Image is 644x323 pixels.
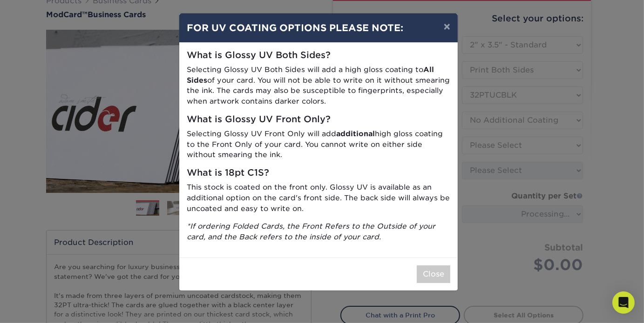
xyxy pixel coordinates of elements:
strong: All Sides [187,65,434,85]
h5: What is Glossy UV Both Sides? [187,50,450,61]
h5: What is 18pt C1S? [187,168,450,178]
strong: additional [336,129,375,138]
div: Open Intercom Messenger [612,291,635,314]
button: × [436,13,458,40]
p: Selecting Glossy UV Front Only will add high gloss coating to the Front Only of your card. You ca... [187,129,450,160]
p: This stock is coated on the front only. Glossy UV is available as an additional option on the car... [187,182,450,214]
h4: FOR UV COATING OPTIONS PLEASE NOTE: [187,21,450,35]
button: Close [417,265,450,283]
i: *If ordering Folded Cards, the Front Refers to the Outside of your card, and the Back refers to t... [187,222,435,241]
p: Selecting Glossy UV Both Sides will add a high gloss coating to of your card. You will not be abl... [187,65,450,107]
h5: What is Glossy UV Front Only? [187,114,450,125]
